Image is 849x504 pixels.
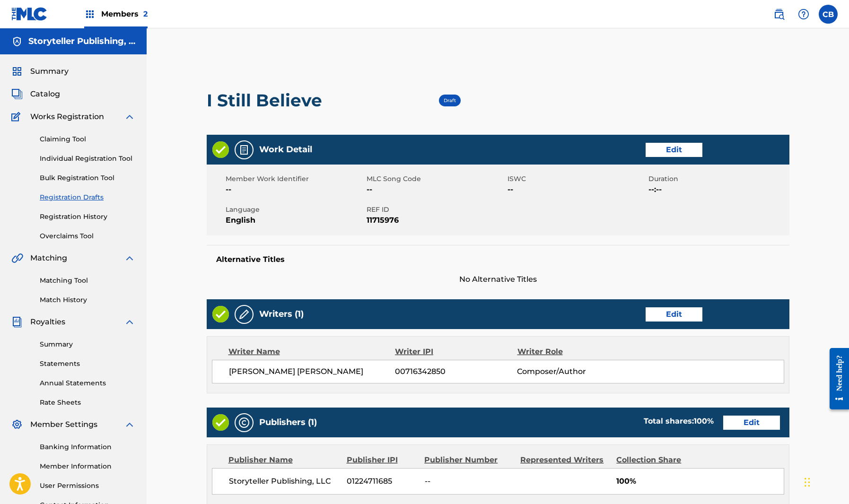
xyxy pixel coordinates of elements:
[40,212,135,222] a: Registration History
[212,141,229,158] img: Valid
[259,144,312,155] h5: Work Detail
[124,111,135,122] img: expand
[11,88,23,100] img: Catalog
[30,111,104,122] span: Works Registration
[226,215,364,226] span: English
[143,9,148,18] span: 2
[802,459,849,504] iframe: Chat Widget
[11,252,23,264] img: Matching
[40,134,135,144] a: Claiming Tool
[40,339,135,349] a: Summary
[207,274,789,285] span: No Alternative Titles
[823,338,849,419] iframe: Resource Center
[212,306,229,322] img: Valid
[367,174,505,184] span: MLC Song Code
[124,252,135,264] img: expand
[798,9,809,20] img: help
[11,66,23,77] img: Summary
[40,359,135,369] a: Statements
[770,5,788,24] a: Public Search
[40,276,135,286] a: Matching Tool
[238,309,250,320] img: Writers
[229,366,395,377] span: [PERSON_NAME] [PERSON_NAME]
[646,307,702,322] a: Edit
[794,5,813,24] div: Help
[694,417,714,426] span: 100 %
[40,173,135,183] a: Bulk Registration Tool
[40,231,135,241] a: Overclaims Tool
[646,143,702,157] a: Edit
[644,416,714,427] div: Total shares:
[648,174,787,184] span: Duration
[517,366,628,377] span: Composer/Author
[616,454,700,466] div: Collection Share
[207,90,327,111] h2: I Still Believe
[367,205,505,215] span: REF ID
[40,481,135,491] a: User Permissions
[40,461,135,471] a: Member Information
[395,366,517,377] span: 00716342850
[40,398,135,408] a: Rate Sheets
[124,419,135,430] img: expand
[819,5,838,24] div: User Menu
[84,9,96,20] img: Top Rightsholders
[347,476,418,487] span: 01224711685
[226,184,364,195] span: --
[424,454,513,466] div: Publisher Number
[226,205,364,215] span: Language
[228,454,340,466] div: Publisher Name
[40,442,135,452] a: Banking Information
[616,476,784,487] span: 100%
[124,316,135,328] img: expand
[28,36,135,47] h5: Storyteller Publishing, LLC
[216,255,780,264] h5: Alternative Titles
[238,144,250,156] img: Work Detail
[40,154,135,164] a: Individual Registration Tool
[228,346,395,357] div: Writer Name
[11,7,48,21] img: MLC Logo
[508,174,646,184] span: ISWC
[212,414,229,431] img: Valid
[11,88,60,100] a: CatalogCatalog
[40,295,135,305] a: Match History
[40,378,135,388] a: Annual Statements
[259,309,304,320] h5: Writers (1)
[773,9,785,20] img: search
[367,215,505,226] span: 11715976
[805,468,810,496] div: Drag
[101,9,148,19] span: Members
[347,454,418,466] div: Publisher IPI
[11,36,23,47] img: Accounts
[30,88,60,100] span: Catalog
[11,419,23,430] img: Member Settings
[30,316,65,328] span: Royalties
[30,66,69,77] span: Summary
[11,316,23,328] img: Royalties
[723,416,780,430] a: Edit
[11,111,24,122] img: Works Registration
[520,454,609,466] div: Represented Writers
[425,476,514,487] span: --
[11,66,69,77] a: SummarySummary
[40,192,135,202] a: Registration Drafts
[30,252,67,264] span: Matching
[30,419,97,430] span: Member Settings
[395,346,517,357] div: Writer IPI
[517,346,629,357] div: Writer Role
[238,417,250,428] img: Publishers
[648,184,787,195] span: --:--
[508,184,646,195] span: --
[229,476,340,487] span: Storyteller Publishing, LLC
[226,174,364,184] span: Member Work Identifier
[367,184,505,195] span: --
[259,417,317,428] h5: Publishers (1)
[444,97,456,104] span: Draft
